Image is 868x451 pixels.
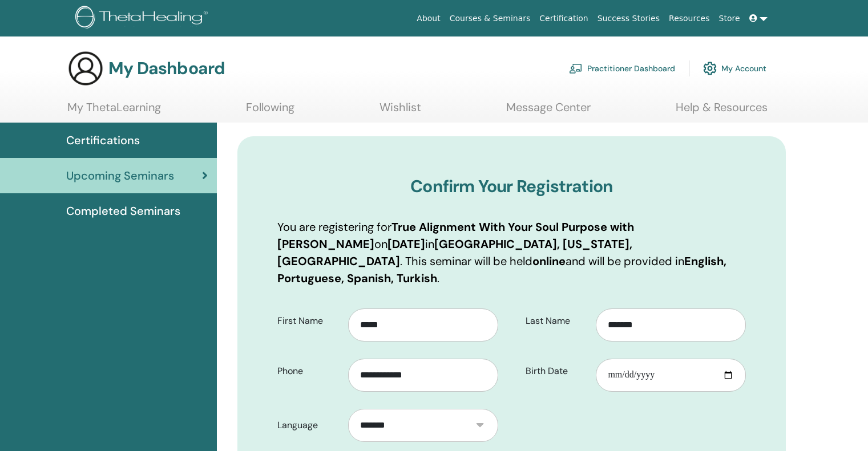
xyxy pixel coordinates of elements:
a: About [412,8,445,29]
img: cog.svg [703,59,717,78]
a: My Account [703,56,766,81]
a: Certification [535,8,592,29]
span: Certifications [66,132,140,149]
a: Message Center [506,100,591,123]
a: Courses & Seminars [445,8,535,29]
span: Upcoming Seminars [66,167,174,184]
b: True Alignment With Your Soul Purpose with [PERSON_NAME] [277,220,634,251]
label: Birth Date [517,360,596,382]
h3: My Dashboard [108,58,225,79]
label: Last Name [517,310,596,332]
a: Wishlist [380,100,421,123]
a: Help & Resources [676,100,768,123]
p: You are registering for on in . This seminar will be held and will be provided in . [277,218,746,287]
b: [GEOGRAPHIC_DATA], [US_STATE], [GEOGRAPHIC_DATA] [277,237,632,269]
img: chalkboard-teacher.svg [569,63,583,74]
h3: Confirm Your Registration [277,176,746,197]
label: Language [269,415,348,436]
a: My ThetaLearning [67,100,161,123]
a: Store [714,8,745,29]
label: Phone [269,360,348,382]
a: Success Stories [593,8,664,29]
a: Resources [664,8,714,29]
a: Practitioner Dashboard [569,56,675,81]
b: online [532,254,566,269]
label: First Name [269,310,348,332]
a: Following [246,100,294,123]
span: Completed Seminars [66,202,180,220]
img: logo.png [75,6,212,31]
img: generic-user-icon.jpg [67,50,104,87]
b: [DATE] [387,237,425,251]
